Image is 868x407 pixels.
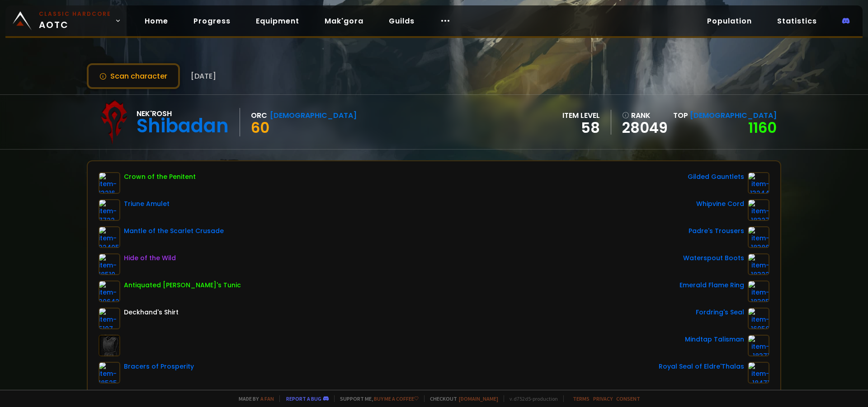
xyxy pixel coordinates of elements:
[562,121,600,135] div: 58
[99,253,120,275] img: item-18510
[748,362,769,384] img: item-18471
[616,395,640,402] a: Consent
[99,226,120,248] img: item-22405
[748,199,769,221] img: item-18327
[137,108,229,119] div: Nek'Rosh
[251,110,267,121] div: Orc
[99,362,120,384] img: item-18525
[696,199,744,209] div: Whipvine Cord
[622,121,668,135] a: 28049
[659,362,744,371] div: Royal Seal of Eldre'Thalas
[317,12,371,30] a: Mak'gora
[748,253,769,275] img: item-18322
[593,395,613,402] a: Privacy
[685,335,744,344] div: Mindtap Talisman
[334,395,419,402] span: Support me,
[688,172,744,182] div: Gilded Gauntlets
[286,395,321,402] a: Report a bug
[233,395,274,402] span: Made by
[504,395,558,402] span: v. d752d5 - production
[748,226,769,248] img: item-18386
[700,12,759,30] a: Population
[673,110,777,121] div: Top
[124,172,196,182] div: Crown of the Penitent
[124,199,170,209] div: Triune Amulet
[5,5,127,36] a: Classic HardcoreAOTC
[424,395,498,402] span: Checkout
[689,226,744,236] div: Padre's Trousers
[87,63,180,89] button: Scan character
[260,395,274,402] a: a fan
[679,281,744,290] div: Emerald Flame Ring
[748,308,769,329] img: item-16058
[573,395,590,402] a: Terms
[137,119,229,133] div: Shibadan
[748,281,769,302] img: item-18395
[137,12,175,30] a: Home
[696,308,744,317] div: Fordring's Seal
[459,395,498,402] a: [DOMAIN_NAME]
[124,253,176,263] div: Hide of the Wild
[748,335,769,356] img: item-18371
[99,172,120,194] img: item-13216
[99,281,120,302] img: item-20642
[770,12,824,30] a: Statistics
[748,172,769,194] img: item-13244
[270,110,357,121] div: [DEMOGRAPHIC_DATA]
[124,362,194,371] div: Bracers of Prosperity
[251,117,269,138] span: 60
[382,12,422,30] a: Guilds
[124,226,224,236] div: Mantle of the Scarlet Crusade
[683,253,744,263] div: Waterspout Boots
[690,110,777,121] span: [DEMOGRAPHIC_DATA]
[39,10,111,32] span: AOTC
[186,12,238,30] a: Progress
[39,10,111,18] small: Classic Hardcore
[562,110,600,121] div: item level
[374,395,419,402] a: Buy me a coffee
[124,281,241,290] div: Antiquated [PERSON_NAME]'s Tunic
[748,117,777,138] a: 1160
[99,308,120,329] img: item-5107
[191,70,216,82] span: [DATE]
[124,308,179,317] div: Deckhand's Shirt
[249,12,307,30] a: Equipment
[99,199,120,221] img: item-7722
[622,110,668,121] div: rank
